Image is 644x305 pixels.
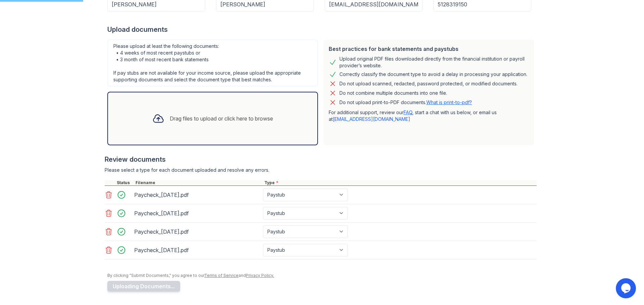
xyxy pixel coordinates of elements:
[107,25,537,34] div: Upload documents
[404,109,412,115] a: FAQ
[329,109,529,123] p: For additional support, review our , start a chat with us below, or email us at
[107,273,537,278] div: By clicking "Submit Documents," you agree to our and
[204,273,238,278] a: Terms of Service
[134,226,260,237] div: Paycheck_[DATE].pdf
[107,281,180,292] button: Uploading Documents...
[134,180,263,185] div: Filename
[170,115,273,123] div: Drag files to upload or click here to browse
[339,56,529,69] div: Upload original PDF files downloaded directly from the financial institution or payroll provider’...
[329,45,529,53] div: Best practices for bank statements and paystubs
[339,80,518,88] div: Do not upload scanned, redacted, password protected, or modified documents.
[134,189,260,200] div: Paycheck_[DATE].pdf
[263,180,537,185] div: Type
[107,40,318,86] div: Please upload at least the following documents: • 4 weeks of most recent paystubs or • 3 month of...
[426,99,472,105] a: What is print-to-pdf?
[105,155,537,164] div: Review documents
[134,208,260,219] div: Paycheck_[DATE].pdf
[616,278,637,298] iframe: chat widget
[339,70,527,78] div: Correctly classify the document type to avoid a delay in processing your application.
[134,245,260,255] div: Paycheck_[DATE].pdf
[246,273,274,278] a: Privacy Policy.
[115,180,134,185] div: Status
[105,167,537,173] div: Please select a type for each document uploaded and resolve any errors.
[333,116,410,122] a: [EMAIL_ADDRESS][DOMAIN_NAME]
[339,99,472,106] p: Do not upload print-to-PDF documents.
[339,89,447,97] div: Do not combine multiple documents into one file.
